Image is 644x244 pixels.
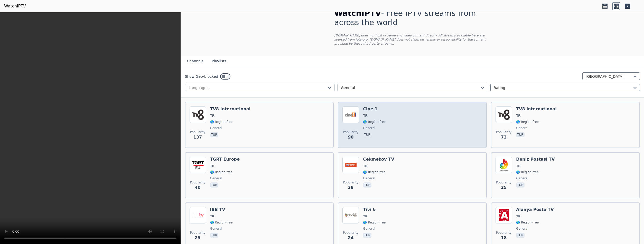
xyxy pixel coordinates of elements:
span: TR [516,214,520,218]
img: IBB TV [190,207,206,223]
span: general [210,126,222,130]
span: TR [516,114,520,118]
span: 🌎 Region-free [210,170,233,174]
span: Popularity [190,130,205,134]
h6: TV8 International [516,106,557,112]
span: general [516,126,528,130]
a: WatchIPTV [4,3,26,9]
label: Show Geo-blocked [185,74,218,79]
span: 🌎 Region-free [516,220,539,225]
span: 28 [348,184,353,191]
button: Channels [187,56,204,66]
span: 40 [195,184,200,191]
img: Alanya Posta TV [496,207,512,223]
span: general [516,227,528,231]
a: iptv-org [356,38,368,41]
img: Tivi 6 [342,207,359,223]
span: TR [210,214,214,218]
p: tur [210,182,218,188]
span: Popularity [343,231,358,235]
img: Cekmekoy TV [342,157,359,173]
span: 🌎 Region-free [516,170,539,174]
span: TR [210,114,214,118]
span: Popularity [190,180,205,184]
img: TV8 International [496,106,512,123]
p: tur [516,182,524,188]
h6: TV8 International [210,106,251,112]
span: Popularity [496,231,511,235]
span: 25 [195,235,200,241]
h6: Tivi 6 [363,207,386,212]
span: 18 [501,235,507,241]
p: tur [516,132,524,137]
h6: Deniz Postasi TV [516,157,555,162]
p: tur [516,233,524,238]
span: general [516,176,528,180]
span: Popularity [496,130,511,134]
span: 🌎 Region-free [363,170,386,174]
span: TR [363,214,367,218]
span: general [363,176,375,180]
span: 🌎 Region-free [363,120,386,124]
h1: - Free IPTV streams from across the world [334,9,490,27]
span: Popularity [343,130,358,134]
p: tur [363,182,371,188]
p: tur [363,132,371,137]
span: WatchIPTV [334,9,381,18]
h6: Cekmekoy TV [363,157,394,162]
span: general [210,227,222,231]
span: Popularity [343,180,358,184]
h6: IBB TV [210,207,233,212]
p: tur [210,132,218,137]
span: Popularity [190,231,205,235]
span: TR [363,114,367,118]
span: 🌎 Region-free [210,220,233,225]
span: 🌎 Region-free [516,120,539,124]
span: 🌎 Region-free [363,220,386,225]
span: Popularity [496,180,511,184]
h6: Cine 1 [363,106,386,112]
span: TR [516,164,520,168]
span: 73 [501,134,507,140]
img: Cine 1 [342,106,359,123]
img: Deniz Postasi TV [496,157,512,173]
span: general [363,227,375,231]
p: [DOMAIN_NAME] does not host or serve any video content directly. All streams available here are s... [334,33,490,46]
span: TR [210,164,214,168]
span: 24 [348,235,353,241]
span: 90 [348,134,353,140]
span: 25 [501,184,507,191]
p: tur [363,233,371,238]
span: TR [363,164,367,168]
h6: Alanya Posta TV [516,207,554,212]
span: 137 [193,134,202,140]
img: TGRT Europe [190,157,206,173]
span: general [363,126,375,130]
h6: TGRT Europe [210,157,240,162]
span: 🌎 Region-free [210,120,233,124]
p: tur [210,233,218,238]
span: general [210,176,222,180]
button: Playlists [212,56,226,66]
img: TV8 International [190,106,206,123]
